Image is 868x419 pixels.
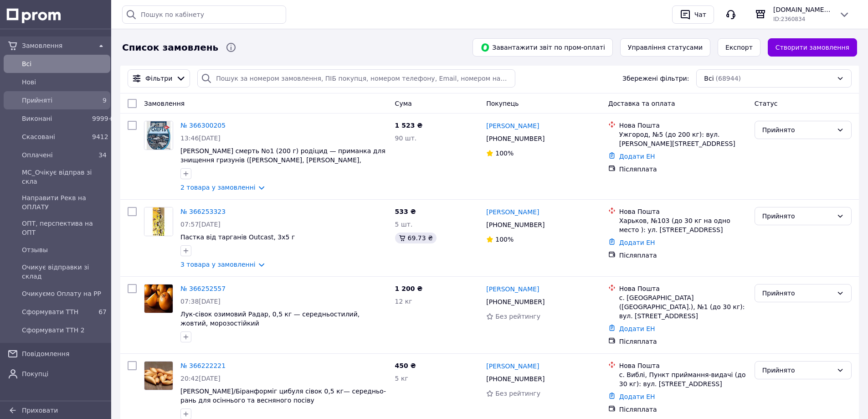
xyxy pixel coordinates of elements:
[762,288,833,298] div: Прийнято
[395,362,416,369] span: 450 ₴
[762,365,833,375] div: Прийнято
[473,38,613,57] button: Завантажити звіт по пром-оплаті
[180,285,226,292] a: № 366252557
[619,361,747,370] div: Нова Пошта
[395,100,412,107] span: Cума
[486,207,539,217] a: [PERSON_NAME]
[762,211,833,221] div: Прийнято
[495,390,540,397] span: Без рейтингу
[619,284,747,293] div: Нова Пошта
[620,38,710,57] button: Управління статусами
[180,233,295,241] a: Пастка від тарганів Outcast, 3x5 г
[755,100,778,107] span: Статус
[619,251,747,260] div: Післяплата
[619,153,655,160] a: Додати ЕН
[486,362,539,371] a: [PERSON_NAME]
[619,239,655,246] a: Додати ЕН
[619,325,655,332] a: Додати ЕН
[395,221,413,228] span: 5 шт.
[22,168,107,186] span: МС_Очікує відправ зі скла
[395,375,408,382] span: 5 кг
[98,308,107,316] span: 67
[22,96,88,105] span: Прийняті
[619,337,747,346] div: Післяплата
[144,121,173,150] a: Фото товару
[180,388,386,404] span: [PERSON_NAME]/Біранформіг цибуля сівок 0,5 кг— середньо-рань для осіннього та весняного посіву
[180,221,221,228] span: 07:57[DATE]
[762,125,833,135] div: Прийнято
[98,151,107,159] span: 34
[22,326,107,335] span: Сформувати ТТН 2
[486,135,544,142] span: [PHONE_NUMBER]
[180,261,256,268] a: 3 товара у замовленні
[22,59,107,68] span: Всi
[22,219,107,237] span: ОПТ, перспектива на ОПТ
[716,75,741,82] span: (68944)
[395,285,423,292] span: 1 200 ₴
[22,407,58,414] span: Приховати
[693,8,708,21] div: Чат
[144,285,173,313] img: Фото товару
[486,121,539,130] a: [PERSON_NAME]
[180,298,221,305] span: 07:38[DATE]
[22,132,88,141] span: Скасовані
[22,307,88,316] span: Сформувати ТТН
[180,310,360,327] a: Лук-сівок озимовий Радар, 0,5 кг — середньостилий, жовтий, морозостійкий
[197,69,515,88] input: Пошук за номером замовлення, ПІБ покупця, номером телефону, Email, номером накладної
[608,100,675,107] span: Доставка та оплата
[773,5,832,14] span: [DOMAIN_NAME] — інтернет магазин для фермера, садовода, дачника
[144,284,173,313] a: Фото товару
[122,41,218,54] span: Список замовлень
[619,405,747,414] div: Післяплата
[180,208,226,215] a: № 366253323
[180,375,221,382] span: 20:42[DATE]
[22,78,107,87] span: Нові
[144,361,173,390] a: Фото товару
[180,134,221,142] span: 13:46[DATE]
[92,133,108,140] span: 9412
[92,115,113,122] span: 9999+
[773,16,805,22] span: ID: 2360834
[395,208,416,215] span: 533 ₴
[22,263,107,281] span: Очикує відправки зі склад
[144,121,173,150] img: Фото товару
[622,74,689,83] span: Збережені фільтри:
[718,38,760,57] button: Експорт
[672,5,714,24] button: Чат
[395,122,423,129] span: 1 523 ₴
[619,121,747,130] div: Нова Пошта
[486,298,544,305] span: [PHONE_NUMBER]
[486,100,519,107] span: Покупець
[495,150,514,157] span: 100%
[22,41,92,50] span: Замовлення
[180,147,385,173] a: [PERSON_NAME] смерть No1 (200 г) родіцид — приманка для знищення гризунів ([PERSON_NAME], [PERSON...
[619,130,747,148] div: Ужгород, №5 (до 200 кг): вул. [PERSON_NAME][STREET_ADDRESS]
[495,236,514,243] span: 100%
[22,369,107,378] span: Покупці
[22,349,107,358] span: Повідомлення
[619,370,747,388] div: с. Виблі, Пункт приймання-видачі (до 30 кг): вул. [STREET_ADDRESS]
[486,285,539,294] a: [PERSON_NAME]
[395,233,437,243] div: 69.73 ₴
[122,5,286,24] input: Пошук по кабінету
[22,245,107,254] span: Отзывы
[103,97,107,104] span: 9
[619,165,747,174] div: Післяплата
[144,100,185,107] span: Замовлення
[395,134,417,142] span: 90 шт.
[395,298,412,305] span: 12 кг
[619,393,655,400] a: Додати ЕН
[768,38,857,57] a: Створити замовлення
[22,114,88,123] span: Виконані
[619,207,747,216] div: Нова Пошта
[180,184,256,191] a: 2 товара у замовленні
[180,362,226,369] a: № 366222221
[145,74,172,83] span: Фільтри
[495,313,540,320] span: Без рейтингу
[144,207,173,236] img: Фото товару
[144,362,173,390] img: Фото товару
[180,122,226,129] a: № 366300205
